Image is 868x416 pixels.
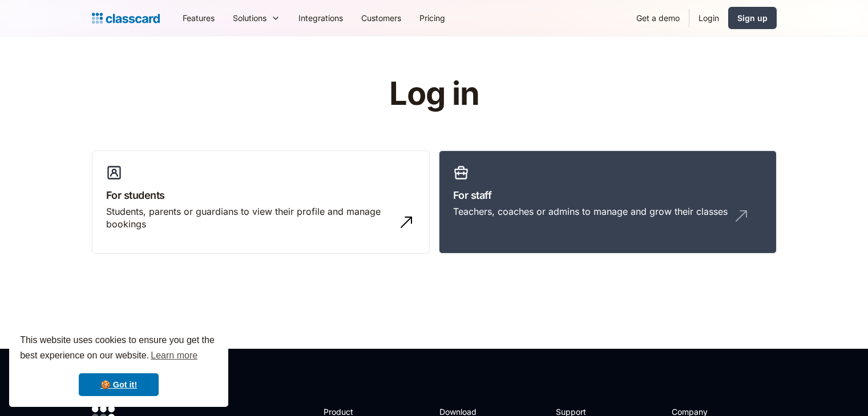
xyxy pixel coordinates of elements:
h3: For students [106,187,415,203]
a: learn more about cookies [149,347,199,364]
div: Sign up [737,12,768,24]
a: Login [689,5,728,31]
a: Features [173,5,224,31]
span: This website uses cookies to ensure you get the best experience on our website. [20,333,217,364]
div: Teachers, coaches or admins to manage and grow their classes [453,205,728,218]
a: Sign up [728,7,777,29]
div: cookieconsent [9,323,228,407]
a: For staffTeachers, coaches or admins to manage and grow their classes [439,150,777,254]
a: home [92,10,160,26]
div: Students, parents or guardians to view their profile and manage bookings [106,205,393,231]
h1: Log in [253,76,615,112]
a: Customers [352,5,410,31]
a: Pricing [410,5,454,31]
div: Solutions [233,12,267,24]
a: Get a demo [627,5,689,31]
a: For studentsStudents, parents or guardians to view their profile and manage bookings [92,150,430,254]
a: dismiss cookie message [79,373,159,396]
div: Solutions [224,5,289,31]
a: Integrations [289,5,352,31]
h3: For staff [453,187,762,203]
